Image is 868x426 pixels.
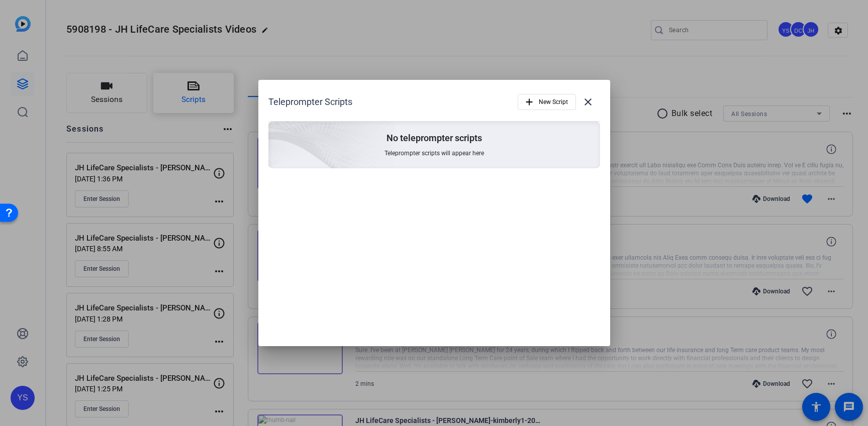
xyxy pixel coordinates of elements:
span: Teleprompter scripts will appear here [384,149,484,157]
span: New Script [539,92,568,112]
mat-icon: close [582,96,594,108]
img: embarkstudio-empty-session.png [156,22,396,240]
h1: Teleprompter Scripts [268,96,352,108]
mat-icon: add [524,96,535,108]
button: New Script [518,94,576,110]
p: No teleprompter scripts [387,132,482,144]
